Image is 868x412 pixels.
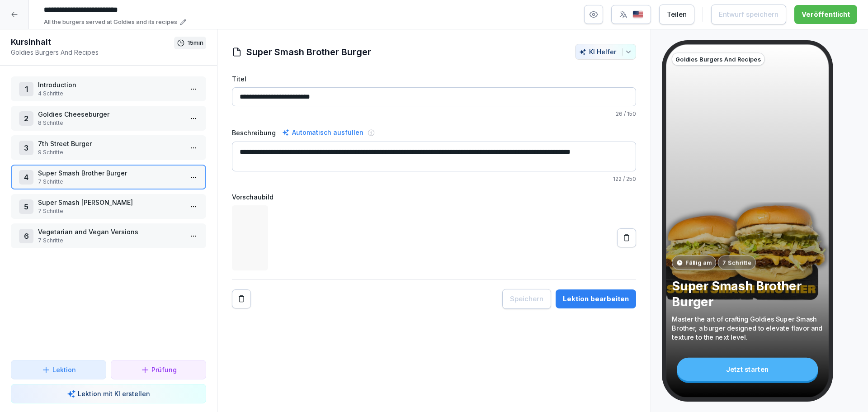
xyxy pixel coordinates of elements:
[38,168,183,178] p: Super Smash Brother Burger
[672,315,823,342] p: Master the art of crafting Goldies Super Smash Brother, a burger designed to elevate flavor and t...
[11,47,174,57] p: Goldies Burgers And Recipes
[19,170,33,185] div: 4
[11,360,106,379] button: Lektion
[188,38,203,47] p: 15 min
[659,5,694,24] button: Teilen
[38,119,183,127] p: 8 Schritte
[613,175,622,182] span: 122
[19,82,33,96] div: 1
[11,384,206,403] button: Lektion mit KI erstellen
[232,175,636,183] p: / 250
[667,9,687,19] div: Teilen
[675,55,761,63] p: Goldies Burgers And Recipes
[38,139,183,148] p: 7th Street Burger
[232,289,251,308] button: Remove
[563,294,629,304] div: Lektion bearbeiten
[11,194,206,219] div: 5Super Smash [PERSON_NAME]7 Schritte
[232,128,276,137] label: Beschreibung
[38,178,183,186] p: 7 Schritte
[11,165,206,189] div: 4Super Smash Brother Burger7 Schritte
[19,111,33,126] div: 2
[802,9,850,19] div: Veröffentlicht
[677,358,818,381] div: Jetzt starten
[11,106,206,131] div: 2Goldies Cheeseburger8 Schritte
[19,229,33,243] div: 6
[78,389,150,398] p: Lektion mit KI erstellen
[38,207,183,215] p: 7 Schritte
[38,148,183,156] p: 9 Schritte
[232,74,636,84] label: Titel
[151,365,177,374] p: Prüfung
[616,110,623,117] span: 26
[280,127,365,138] div: Automatisch ausfüllen
[19,141,33,155] div: 3
[38,80,183,90] p: Introduction
[232,192,636,202] label: Vorschaubild
[672,278,823,310] p: Super Smash Brother Burger
[52,365,76,374] p: Lektion
[38,109,183,119] p: Goldies Cheeseburger
[510,294,543,304] div: Speichern
[11,76,206,101] div: 1Introduction4 Schritte
[246,45,371,59] h1: Super Smash Brother Burger
[794,5,857,24] button: Veröffentlicht
[719,9,778,19] div: Entwurf speichern
[38,198,183,207] p: Super Smash [PERSON_NAME]
[722,258,751,267] p: 7 Schritte
[575,44,636,60] button: KI Helfer
[502,289,551,309] button: Speichern
[11,223,206,248] div: 6Vegetarian and Vegan Versions7 Schritte
[685,258,712,267] p: Fällig am
[38,90,183,98] p: 4 Schritte
[38,237,183,245] p: 7 Schritte
[11,37,174,47] h1: Kursinhalt
[232,110,636,118] p: / 150
[38,227,183,237] p: Vegetarian and Vegan Versions
[111,360,206,379] button: Prüfung
[711,5,786,24] button: Entwurf speichern
[579,48,632,56] div: KI Helfer
[44,18,177,27] p: All the burgers served at Goldies and its recipes
[632,10,643,19] img: us.svg
[556,289,636,308] button: Lektion bearbeiten
[19,199,33,214] div: 5
[11,135,206,160] div: 37th Street Burger9 Schritte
